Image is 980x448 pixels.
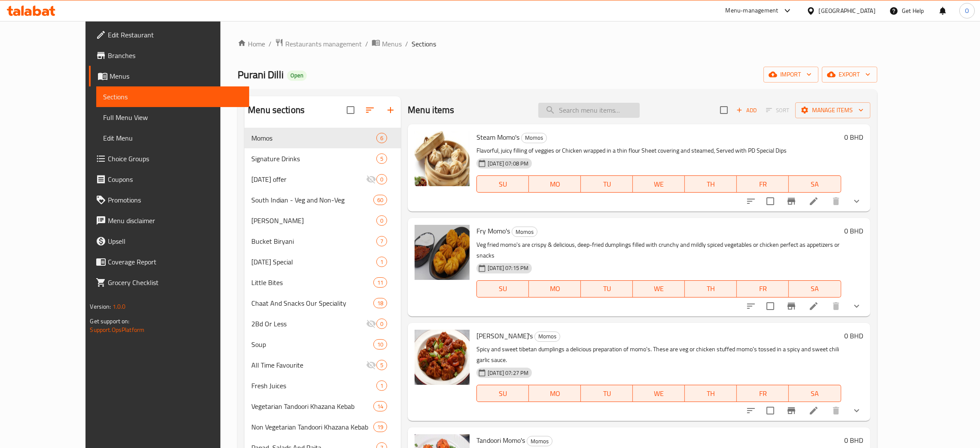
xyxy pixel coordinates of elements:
button: SU [476,175,529,193]
span: Purani Dilli [238,65,284,84]
span: [DATE] 07:08 PM [484,160,532,168]
span: Select to update [761,402,779,420]
div: items [376,236,387,246]
span: 5 [377,361,387,369]
button: SA [789,385,841,402]
span: Momos [527,436,552,446]
span: Version: [90,301,111,312]
div: Soup [251,339,373,350]
span: Menus [110,71,242,81]
span: Vegetarian Tandoori Khazana Kebab [251,401,373,411]
div: items [373,298,387,308]
a: Support.OpsPlatform [90,324,144,335]
button: delete [826,296,846,316]
div: Little Bites11 [244,272,401,293]
a: Promotions [89,190,249,210]
span: Tandoori Momo's [476,434,525,447]
span: SA [792,178,837,190]
div: Momos6 [244,128,401,148]
span: WE [636,282,681,295]
div: items [376,319,387,329]
div: Momos [512,227,537,237]
div: [DATE] Special1 [244,252,401,272]
h6: 0 BHD [845,131,864,143]
span: TH [688,282,733,295]
span: MO [532,282,577,295]
span: Fresh Juices [251,380,376,391]
span: export [829,69,870,80]
li: / [405,39,408,49]
button: WE [633,385,685,402]
span: TH [688,178,733,190]
a: Sections [96,86,249,107]
span: FR [740,282,785,295]
span: WE [636,178,681,190]
span: [PERSON_NAME] [251,215,376,226]
span: 60 [374,196,387,204]
a: Edit Restaurant [89,25,249,45]
button: delete [826,191,846,212]
span: Non Vegetarian Tandoori Khazana Kebab [251,422,373,432]
div: Chaat And Snacks Our Speciality18 [244,293,401,313]
button: Add section [380,100,401,120]
span: Edit Restaurant [108,30,242,40]
span: TU [584,282,629,295]
span: Sections [103,92,242,102]
div: items [376,360,387,370]
span: Menus [382,39,402,49]
span: Select section first [760,104,795,117]
a: Restaurants management [275,38,362,49]
svg: Show Choices [852,405,862,416]
button: SU [476,385,529,402]
div: items [373,195,387,205]
div: items [376,257,387,267]
span: Choice Groups [108,153,242,164]
a: Branches [89,45,249,66]
div: items [376,215,387,226]
span: Bucket Biryani [251,236,376,246]
img: Steam Momo's [415,131,470,186]
div: Biryani Bucket [251,215,376,226]
div: [PERSON_NAME]0 [244,210,401,231]
div: South Indian - Veg and Non-Veg [251,195,373,205]
span: WE [636,387,681,400]
span: Add item [733,104,760,117]
span: Momos [512,227,537,237]
span: [DATE] 07:27 PM [484,369,532,377]
div: items [373,339,387,350]
a: Edit menu item [809,301,819,311]
div: Soup10 [244,334,401,355]
svg: Show Choices [852,301,862,311]
a: Home [238,39,265,49]
span: Momos [251,133,376,143]
button: TH [685,175,737,193]
h2: Menu sections [248,104,305,117]
span: [DATE] Special [251,257,376,267]
div: [GEOGRAPHIC_DATA] [819,6,876,15]
button: SU [476,280,529,298]
a: Upsell [89,231,249,252]
p: Veg fried momo's are crispy & delicious, deep-fried dumplings filled with crunchy and mildly spic... [476,239,841,261]
button: delete [826,400,846,421]
span: Select all sections [342,101,360,119]
button: import [763,67,818,83]
span: MO [532,387,577,400]
img: Fry Momo's [415,225,470,280]
div: Open [287,71,307,81]
span: All Time Favourite [251,360,366,370]
div: Menu-management [726,6,779,16]
svg: Inactive section [366,174,376,184]
svg: Inactive section [366,360,376,370]
button: MO [529,175,581,193]
div: items [376,133,387,143]
button: show more [846,191,867,212]
div: items [376,153,387,164]
button: sort-choices [741,400,761,421]
span: Add [735,105,758,115]
div: 2Bd Or Less0 [244,313,401,334]
h6: 0 BHD [845,330,864,342]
